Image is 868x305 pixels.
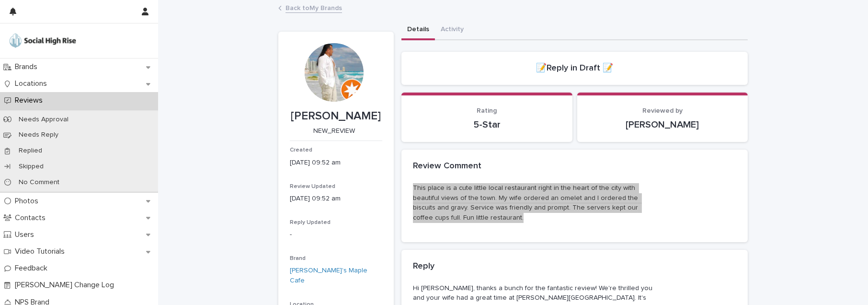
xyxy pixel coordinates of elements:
p: Needs Approval [11,116,76,124]
p: Contacts [11,213,53,223]
span: Brand [290,256,306,261]
p: Locations [11,79,55,88]
h2: Reply [413,261,434,272]
p: - [290,230,382,240]
p: [DATE] 09:52 am [290,158,382,168]
p: [PERSON_NAME] Change Log [11,281,122,290]
p: Skipped [11,163,51,171]
p: No Comment [11,178,67,187]
p: Photos [11,197,46,206]
a: [PERSON_NAME]'s Maple Cafe [290,266,382,286]
p: Needs Reply [11,131,66,139]
p: NEW_REVIEW [290,127,378,135]
p: 5-Star [413,119,561,130]
a: Back toMy Brands [286,2,342,13]
h2: 📝Reply in Draft 📝 [536,63,613,74]
span: Rating [477,107,497,114]
p: Replied [11,147,50,155]
p: [DATE] 09:52 am [290,194,382,204]
p: Video Tutorials [11,247,72,256]
button: Details [401,20,435,40]
p: This place is a cute little local restaurant right in the heart of the city with beautiful views ... [413,183,655,223]
p: Reviews [11,96,50,105]
p: Users [11,230,42,239]
span: Reply Updated [290,220,331,225]
p: [PERSON_NAME] [589,119,737,130]
span: Review Updated [290,184,335,189]
p: Brands [11,62,45,71]
button: Activity [435,20,469,40]
img: o5DnuTxEQV6sW9jFYBBf [8,31,78,50]
span: Reviewed by [642,107,683,114]
p: [PERSON_NAME] [290,109,382,123]
span: Created [290,147,312,153]
p: Feedback [11,264,55,273]
h2: Review Comment [413,161,481,172]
